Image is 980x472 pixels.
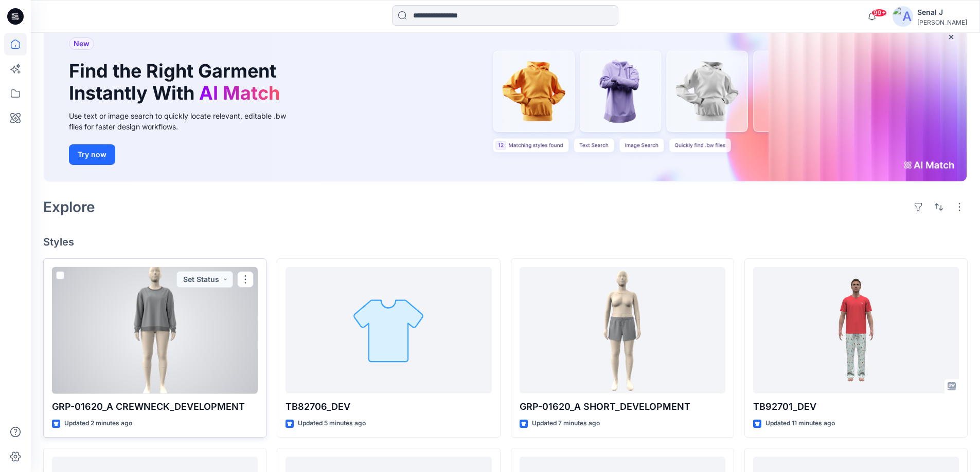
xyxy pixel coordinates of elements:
h1: Find the Right Garment Instantly With [69,60,285,104]
p: Updated 2 minutes ago [64,418,132,429]
h2: Explore [43,199,95,215]
a: TB82706_DEV [286,267,491,394]
button: Try now [69,144,115,165]
span: AI Match [199,82,280,104]
p: Updated 5 minutes ago [298,418,366,429]
a: GRP-01620_A CREWNECK_DEVELOPMENT [52,267,258,394]
span: 99+ [871,9,887,17]
div: [PERSON_NAME] [917,18,967,26]
p: GRP-01620_A CREWNECK_DEVELOPMENT [52,400,258,414]
p: TB82706_DEV [286,400,491,414]
div: Use text or image search to quickly locate relevant, editable .bw files for faster design workflows. [69,110,300,132]
p: TB92701_DEV [753,400,959,414]
p: Updated 7 minutes ago [532,418,600,429]
a: TB92701_DEV [753,267,959,394]
a: GRP-01620_A SHORT_DEVELOPMENT [520,267,725,394]
img: avatar [893,6,913,27]
div: Senal J [917,6,967,18]
span: New [74,37,90,50]
p: Updated 11 minutes ago [765,418,835,429]
p: GRP-01620_A SHORT_DEVELOPMENT [520,400,725,414]
h4: Styles [43,236,968,248]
